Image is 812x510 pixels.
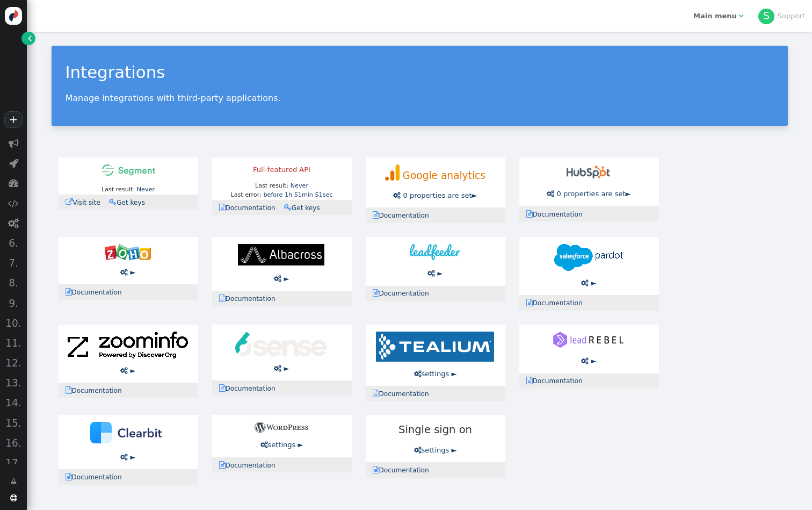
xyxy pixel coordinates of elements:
[547,190,554,197] span: 
[414,370,422,377] span: 
[3,472,24,490] a: 
[66,289,128,296] a: Documentation
[235,332,327,356] img: 6sense-logo.svg
[255,422,308,433] img: wordpress-100x20.png
[291,182,308,189] a: Never
[402,170,485,181] span: Google analytics
[393,191,477,199] a:  0 properties are set►
[10,476,17,486] span: 
[9,138,19,148] span: 
[581,279,596,287] a:  ►
[5,7,23,25] img: logo-icon.svg
[219,164,345,175] div: Full-featured API
[109,198,117,206] span: 
[414,447,422,454] span: 
[120,268,135,276] a:  ►
[557,190,626,198] span: 0 properties are set
[373,212,436,219] a: Documentation
[427,270,435,277] span: 
[66,473,128,481] a: Documentation
[120,454,128,461] span: 
[4,111,23,128] a: +
[427,269,443,277] a:  ►
[396,422,474,437] span: Single sign on
[90,422,165,443] img: clearbit.svg
[102,164,155,176] img: segment-100x21.png
[526,299,589,307] a: Documentation
[219,462,282,469] a: Documentation
[66,198,73,206] span: 
[274,275,289,283] a:  ►
[693,12,737,20] b: Main menu
[219,204,226,211] span: 
[120,269,128,276] span: 
[105,244,151,260] img: zoho-100x35.png
[581,357,596,365] a:  ►
[120,367,128,374] span: 
[373,466,436,474] a: Documentation
[219,295,282,303] a: Documentation
[219,385,282,392] a: Documentation
[219,294,226,302] span: 
[9,178,19,188] span: 
[66,60,774,84] div: Integrations
[758,12,805,20] a: SSupport
[260,441,268,448] span: 
[66,473,72,480] span: 
[68,332,188,358] img: zoominfo-224x50.png
[274,365,281,372] span: 
[758,9,774,25] div: S
[230,191,261,198] span: Last error:
[526,210,533,218] span: 
[567,164,610,181] img: hubspot-100x37.png
[238,244,324,265] img: albacross-logo.svg
[414,370,457,378] a: settings ►
[739,12,743,19] span: 
[373,290,436,297] a: Documentation
[219,384,226,392] span: 
[66,93,774,103] p: Manage integrations with third-party applications.
[219,204,282,212] a: Documentation
[526,299,533,306] span: 
[219,461,226,469] span: 
[66,386,72,394] span: 
[9,158,18,168] span: 
[28,33,32,44] span: 
[410,244,460,260] img: leadfeeder-logo.svg
[8,198,19,209] span: 
[373,390,379,397] span: 
[120,453,135,461] a:  ►
[66,288,72,296] span: 
[109,199,151,206] a: Get keys
[274,364,289,372] a:  ►
[554,244,623,271] img: pardot-128x50.png
[373,289,379,297] span: 
[526,211,589,218] a: Documentation
[393,192,401,199] span: 
[403,191,472,199] span: 0 properties are set
[120,367,135,375] a:  ►
[373,466,379,473] span: 
[376,332,494,362] img: tealium-logo-210x50.png
[526,377,589,385] a: Documentation
[373,390,436,398] a: Documentation
[284,204,292,211] span: 
[581,279,589,286] span: 
[255,182,288,189] span: Last result:
[385,164,400,181] img: ga-logo-45x50.png
[66,387,128,394] a: Documentation
[284,204,327,212] a: Get keys
[8,218,19,228] span: 
[553,332,625,348] img: leadrebel-logo.svg
[137,186,155,193] a: Never
[66,199,107,206] a: Visit site
[581,357,589,364] span: 
[10,494,17,501] span: 
[414,446,457,454] a: settings ►
[260,441,303,449] a: settings ►
[102,186,135,193] span: Last result:
[263,191,332,198] a: before 1h 51min 51sec
[373,211,379,219] span: 
[21,32,35,45] a: 
[274,275,281,282] span: 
